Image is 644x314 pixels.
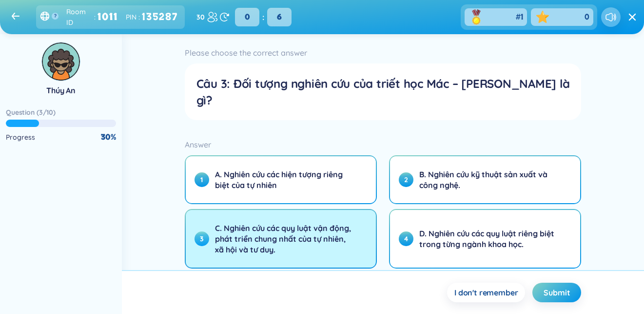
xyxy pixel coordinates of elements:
span: 4 [399,231,413,246]
span: I don't remember [454,287,518,298]
span: 0 [235,8,259,26]
span: B. Nghiên cứu kỹ thuật sản xuất và công nghệ. [419,169,558,190]
button: ? [52,13,59,20]
div: Answer [185,138,582,151]
div: : [66,6,118,28]
div: Progress [6,132,35,143]
button: 2B. Nghiên cứu kỹ thuật sản xuất và công nghệ. [390,156,580,203]
div: 30 % [101,132,116,143]
span: C. Nghiên cứu các quy luật vận động, phát triển chung nhất của tự nhiên, xã hội và tư duy. [215,223,353,255]
button: 3C. Nghiên cứu các quy luật vận động, phát triển chung nhất của tự nhiên, xã hội và tư duy. [186,210,376,268]
div: 135287 [142,9,181,24]
div: : [126,9,181,24]
span: 1 [195,172,209,187]
div: # [516,12,523,22]
strong: 30 [196,12,205,22]
span: 6 [267,8,292,26]
span: PIN [126,12,137,22]
span: A. Nghiên cứu các hiện tượng riêng biệt của tự nhiên [215,169,353,190]
div: Câu 3: Đối tượng nghiên cứu của triết học Mác – [PERSON_NAME] là gì? [196,75,570,108]
span: 0 [585,12,589,22]
button: 1A. Nghiên cứu các hiện tượng riêng biệt của tự nhiên [186,156,376,203]
img: avatar14.31eb209e.svg [42,42,80,81]
span: Submit [544,287,570,298]
div: Please choose the correct answer [185,46,582,60]
div: Thúy An [46,85,76,96]
div: : [232,8,294,26]
button: I don't remember [447,283,525,302]
span: D. Nghiên cứu các quy luật riêng biệt trong từng ngành khoa học. [419,228,558,250]
strong: 1011 [98,9,118,24]
span: 1 [521,12,523,22]
button: 4D. Nghiên cứu các quy luật riêng biệt trong từng ngành khoa học. [390,210,580,268]
span: 2 [399,172,413,187]
span: 3 [195,231,209,246]
span: Room ID [66,6,92,28]
h6: Question ( 3 / 10 ) [6,107,56,117]
button: Submit [532,283,581,302]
